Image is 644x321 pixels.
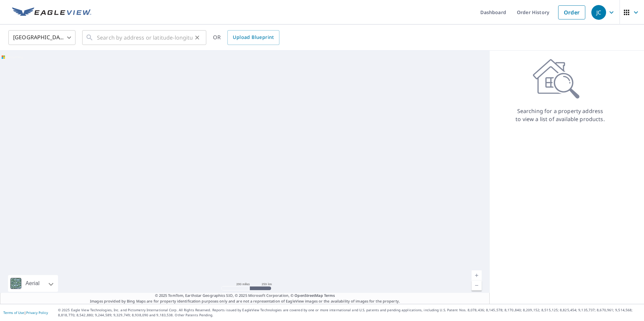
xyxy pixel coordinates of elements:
a: Order [558,5,585,19]
a: OpenStreetMap [294,293,323,298]
p: | [3,311,48,315]
div: [GEOGRAPHIC_DATA] [8,28,75,47]
span: Upload Blueprint [233,33,274,42]
div: JC [591,5,606,20]
span: © 2025 TomTom, Earthstar Geographics SIO, © 2025 Microsoft Corporation, © [155,293,335,299]
p: Searching for a property address to view a list of available products. [515,107,605,123]
input: Search by address or latitude-longitude [97,28,193,47]
div: Aerial [23,275,42,292]
div: Aerial [8,275,58,292]
a: Upload Blueprint [227,30,279,45]
p: © 2025 Eagle View Technologies, Inc. and Pictometry International Corp. All Rights Reserved. Repo... [58,308,641,318]
div: OR [213,30,279,45]
a: Current Level 5, Zoom Out [472,280,482,290]
a: Terms [324,293,335,298]
img: EV Logo [12,7,91,17]
a: Privacy Policy [26,310,48,315]
a: Current Level 5, Zoom In [472,270,482,280]
button: Clear [193,33,202,42]
a: Terms of Use [3,310,24,315]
